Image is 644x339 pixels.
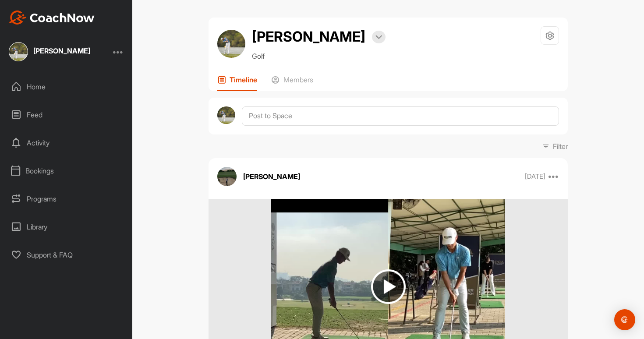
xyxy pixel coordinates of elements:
img: play [371,269,406,304]
img: avatar [217,106,235,124]
p: [DATE] [525,172,545,181]
p: Filter [553,141,568,152]
h2: [PERSON_NAME] [252,26,365,47]
p: Golf [252,51,386,61]
img: CoachNow [9,11,95,25]
div: Bookings [5,160,128,182]
div: Open Intercom Messenger [614,309,635,330]
p: Timeline [230,75,257,84]
img: avatar [217,167,237,186]
div: Support & FAQ [5,244,128,266]
img: arrow-down [375,35,382,39]
img: square_7dd83f490444c39728ff046788cc4f8e.jpg [9,42,28,61]
div: [PERSON_NAME] [33,47,90,54]
div: Activity [5,132,128,154]
div: Library [5,216,128,238]
img: avatar [217,30,245,58]
div: Feed [5,104,128,126]
p: [PERSON_NAME] [243,171,300,182]
div: Programs [5,188,128,210]
div: Home [5,76,128,98]
p: Members [283,75,313,84]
